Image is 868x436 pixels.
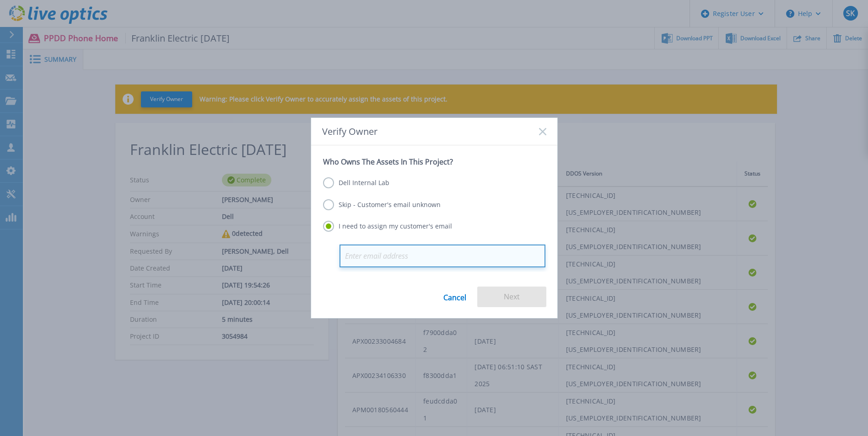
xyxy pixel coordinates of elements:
[323,221,452,232] label: I need to assign my customer's email
[323,199,441,210] label: Skip - Customer's email unknown
[477,287,546,307] button: Next
[323,157,545,166] p: Who Owns The Assets In This Project?
[322,126,377,137] span: Verify Owner
[323,177,389,188] label: Dell Internal Lab
[443,287,466,307] a: Cancel
[340,245,545,267] input: Enter email address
